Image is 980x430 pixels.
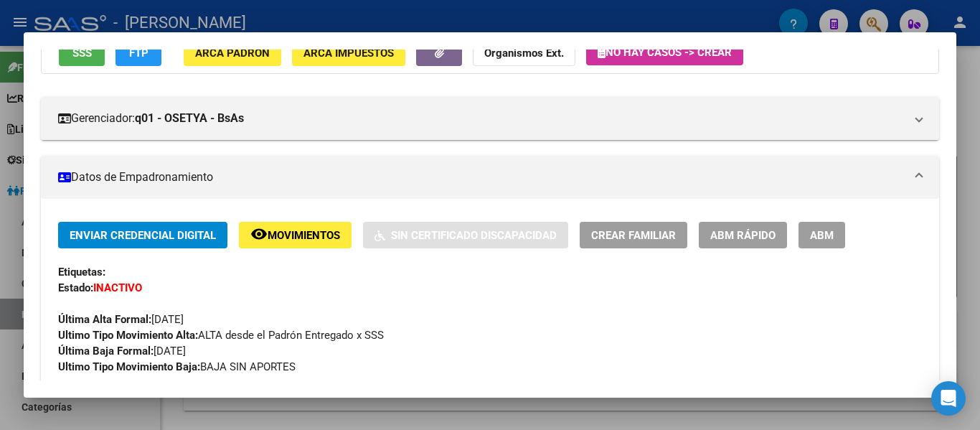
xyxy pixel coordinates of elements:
[303,47,394,60] span: ARCA Impuestos
[116,39,161,66] button: FTP
[268,229,340,242] span: Movimientos
[58,329,384,342] span: ALTA desde el Padrón Entregado x SSS
[93,281,142,294] strong: INACTIVO
[58,313,151,326] strong: Última Alta Formal:
[58,345,186,357] span: [DATE]
[135,110,244,127] strong: q01 - OSETYA - BsAs
[58,169,905,186] mat-panel-title: Datos de Empadronamiento
[580,222,687,248] button: Crear Familiar
[810,229,834,242] span: ABM
[473,39,575,66] button: Organismos Ext.
[931,381,966,416] div: Open Intercom Messenger
[72,47,92,60] span: SSS
[58,345,154,357] strong: Última Baja Formal:
[710,229,776,242] span: ABM Rápido
[58,110,905,127] mat-panel-title: Gerenciador:
[58,360,200,373] strong: Ultimo Tipo Movimiento Baja:
[484,47,564,60] strong: Organismos Ext.
[58,222,227,248] button: Enviar Credencial Digital
[591,229,676,242] span: Crear Familiar
[58,360,296,373] span: BAJA SIN APORTES
[184,39,281,66] button: ARCA Padrón
[586,39,743,65] button: No hay casos -> Crear
[70,229,216,242] span: Enviar Credencial Digital
[195,47,270,60] span: ARCA Padrón
[41,156,939,199] mat-expansion-panel-header: Datos de Empadronamiento
[59,39,105,66] button: SSS
[58,266,105,279] strong: Etiquetas:
[58,281,93,294] strong: Estado:
[58,313,184,326] span: [DATE]
[699,222,787,248] button: ABM Rápido
[798,222,845,248] button: ABM
[363,222,568,248] button: Sin Certificado Discapacidad
[58,329,198,342] strong: Ultimo Tipo Movimiento Alta:
[391,229,557,242] span: Sin Certificado Discapacidad
[598,46,732,59] span: No hay casos -> Crear
[41,97,939,140] mat-expansion-panel-header: Gerenciador:q01 - OSETYA - BsAs
[250,225,268,243] mat-icon: remove_red_eye
[129,47,149,60] span: FTP
[239,222,352,248] button: Movimientos
[292,39,405,66] button: ARCA Impuestos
